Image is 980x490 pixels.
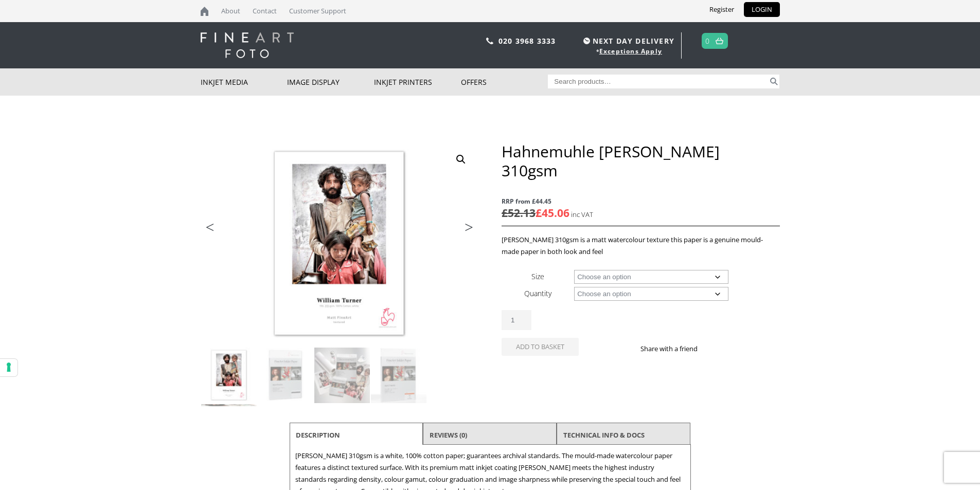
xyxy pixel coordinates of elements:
h1: Hahnemuhle [PERSON_NAME] 310gsm [502,142,779,180]
label: Quantity [524,288,551,298]
img: time.svg [583,38,590,44]
a: Inkjet Printers [374,68,461,96]
a: 020 3968 3333 [498,36,556,46]
button: Add to basket [502,338,579,356]
img: basket.svg [716,38,723,44]
button: Search [768,75,780,88]
img: Hahnemuhle William Turner 310gsm - Image 3 [314,348,370,403]
a: Inkjet Media [201,68,288,96]
img: logo-white.svg [201,32,294,58]
bdi: 45.06 [536,206,569,220]
a: Exceptions Apply [599,47,662,56]
span: NEXT DAY DELIVERY [581,35,674,47]
img: Hahnemuhle William Turner 310gsm - Image 5 [201,404,257,460]
img: Hahnemuhle William Turner 310gsm - Image 2 [258,348,313,403]
bdi: 52.13 [502,206,536,220]
p: [PERSON_NAME] 310gsm is a matt watercolour texture this paper is a genuine mould-made paper in bo... [502,234,779,258]
img: facebook sharing button [710,344,718,353]
a: 0 [705,33,710,48]
p: Share with a friend [640,343,710,355]
span: £ [536,206,542,220]
img: Hahnemuhle William Turner 310gsm [201,348,257,403]
a: View full-screen image gallery [452,150,470,169]
img: phone.svg [486,38,493,44]
a: Description [296,426,340,444]
span: £ [502,206,508,220]
a: Reviews (0) [430,426,467,444]
input: Search products… [548,75,768,88]
input: Product quantity [502,310,531,330]
a: TECHNICAL INFO & DOCS [563,426,645,444]
a: LOGIN [744,2,780,17]
label: Size [531,271,544,281]
img: Hahnemuhle William Turner 310gsm - Image 4 [371,348,426,403]
img: twitter sharing button [722,344,730,353]
img: email sharing button [735,344,743,353]
a: Offers [461,68,548,96]
img: Hahnemuhle William Turner 310gsm [201,142,478,347]
a: Image Display [287,68,374,96]
a: Register [702,2,742,17]
span: RRP from £44.45 [502,195,779,207]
